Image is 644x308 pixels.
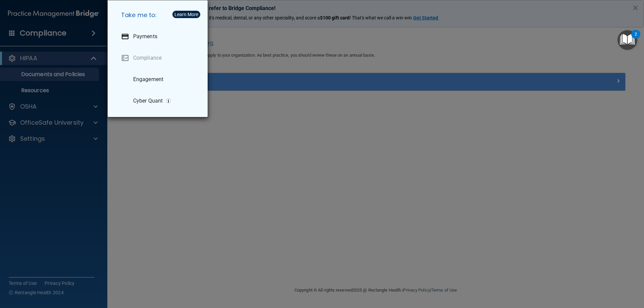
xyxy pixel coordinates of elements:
[174,12,198,17] div: Learn More
[172,11,200,18] button: Learn More
[635,34,637,43] div: 2
[116,70,202,89] a: Engagement
[116,27,202,46] a: Payments
[133,98,163,104] p: Cyber Quant
[133,76,163,83] p: Engagement
[116,91,202,110] a: Cyber Quant
[116,6,202,24] h5: Take me to:
[618,30,637,50] button: Open Resource Center, 2 new notifications
[133,33,157,40] p: Payments
[116,49,202,67] a: Compliance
